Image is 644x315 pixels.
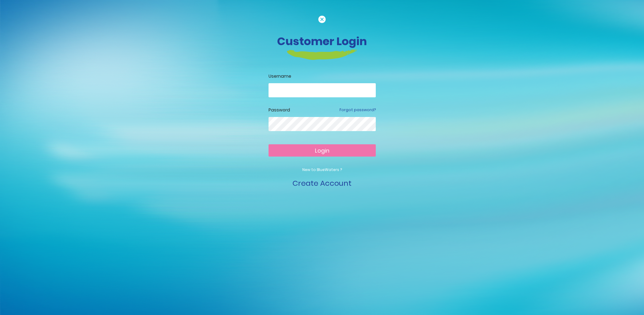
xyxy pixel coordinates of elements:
[293,178,351,188] a: Create Account
[315,147,329,154] span: Login
[151,35,493,48] h3: Customer Login
[287,49,357,60] img: login-heading-border.png
[340,107,376,113] a: Forgot password?
[269,107,290,113] label: Password
[269,144,376,157] button: Login
[318,16,326,23] img: cancel
[269,73,376,80] label: Username
[269,167,376,173] p: New to BlueWaters ?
